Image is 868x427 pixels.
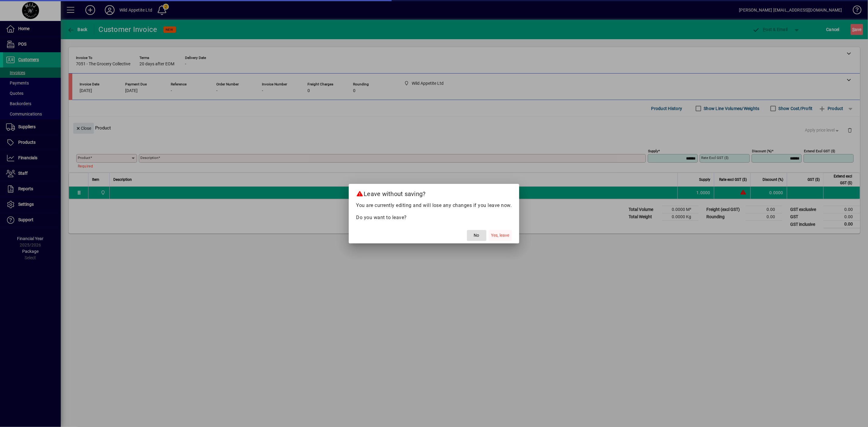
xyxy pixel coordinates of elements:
button: Yes, leave [489,230,512,241]
p: Do you want to leave? [356,214,512,221]
span: No [474,232,479,239]
p: You are currently editing and will lose any changes if you leave now. [356,202,512,209]
span: Yes, leave [491,232,509,239]
button: No [467,230,486,241]
h2: Leave without saving? [349,184,519,201]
